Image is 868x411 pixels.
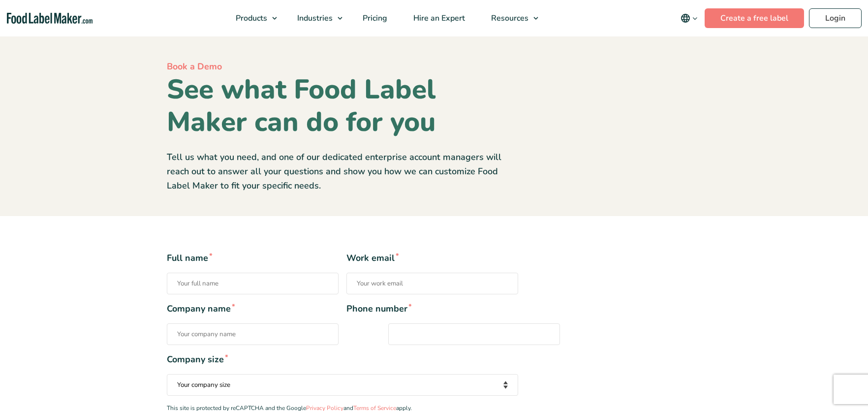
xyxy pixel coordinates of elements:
span: Products [233,13,268,24]
span: Company name [167,302,339,316]
span: Book a Demo [167,61,222,72]
input: Work email* [346,273,518,294]
span: Full name [167,252,339,265]
a: Create a free label [705,8,804,28]
span: Hire an Expert [410,13,466,24]
span: Phone number [346,302,518,316]
span: Pricing [360,13,388,24]
span: Industries [294,13,334,24]
p: Tell us what you need, and one of our dedicated enterprise account managers will reach out to ans... [167,150,518,192]
input: Phone number* [388,323,560,345]
span: Resources [488,13,529,24]
h1: See what Food Label Maker can do for you [167,73,518,138]
a: Login [809,8,862,28]
input: Full name* [167,273,339,294]
span: Work email [346,252,518,265]
span: Company size [167,353,518,366]
input: Company name* [167,323,339,345]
